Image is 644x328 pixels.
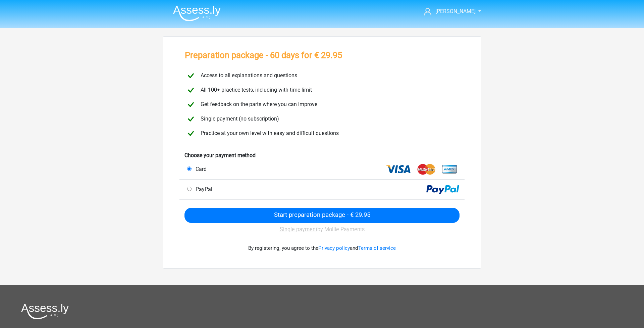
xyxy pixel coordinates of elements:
[184,208,460,223] input: Start preparation package - € 29.95
[185,113,197,125] img: checkmark
[435,8,476,14] span: [PERSON_NAME]
[193,186,212,192] span: PayPal
[421,7,476,15] a: [PERSON_NAME]
[185,50,342,60] h3: Preparation package - 60 days for € 29.95
[184,223,460,236] div: by Mollie Payments
[173,5,221,21] img: Assessly
[198,101,317,107] span: Get feedback on the parts where you can improve
[21,303,69,319] img: Assessly logo
[318,245,350,251] a: Privacy policy
[358,245,396,251] a: Terms of service
[198,130,339,136] span: Practice at your own level with easy and difficult questions
[185,128,197,139] img: checkmark
[185,70,197,82] img: checkmark
[198,115,279,122] span: Single payment (no subscription)
[184,152,256,158] b: Choose your payment method
[185,99,197,110] img: checkmark
[184,236,460,260] div: By registering, you agree to the and
[193,166,207,172] span: Card
[198,87,312,93] span: All 100+ practice tests, including with time limit
[198,72,297,79] span: Access to all explanations and questions
[280,226,317,233] u: Single payment
[185,84,197,96] img: checkmark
